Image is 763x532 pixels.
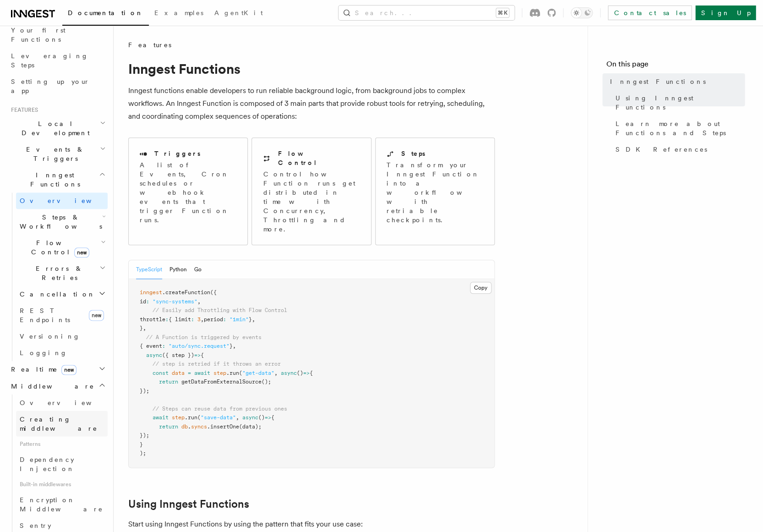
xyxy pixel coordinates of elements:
span: => [265,414,271,421]
a: TriggersA list of Events, Cron schedules or webhook events that trigger Function runs. [128,137,248,245]
span: Realtime [7,365,76,374]
a: Sign Up [695,5,756,20]
span: syncs [191,423,207,430]
span: .run [226,370,239,376]
span: "save-data" [201,414,236,421]
button: Cancellation [16,286,108,302]
h4: On this page [606,59,745,73]
span: REST Endpoints [20,307,70,324]
span: , [143,325,146,331]
span: Errors & Retries [16,264,99,282]
span: Flow Control [16,238,101,257]
span: step [213,370,226,376]
span: step [172,414,185,421]
a: Logging [16,345,108,361]
span: { [201,352,204,358]
span: async [146,352,162,358]
span: Middleware [7,381,94,390]
span: . [188,423,191,430]
span: // A Function is triggered by events [146,334,262,340]
span: ({ [210,289,217,296]
span: return [159,423,178,430]
a: Overview [16,192,108,209]
a: Your first Functions [7,22,108,48]
a: AgentKit [209,3,268,25]
button: Errors & Retries [16,260,108,286]
span: Overview [20,399,114,406]
p: Transform your Inngest Function into a workflow with retriable checkpoints. [387,160,485,225]
a: Contact sales [608,5,692,20]
span: } [249,316,252,323]
span: ); [140,450,146,456]
span: Logging [20,349,67,356]
span: "auto/sync.request" [169,343,229,349]
span: new [61,365,76,375]
span: .createFunction [162,289,210,296]
span: (); [262,378,271,385]
span: => [194,352,201,358]
span: { event [140,343,162,349]
span: ( [197,414,201,421]
span: await [194,370,210,376]
span: db [181,423,188,430]
span: Inngest Functions [7,170,99,189]
button: Python [169,260,187,279]
button: Flow Controlnew [16,235,108,260]
span: Documentation [68,9,143,16]
span: Versioning [20,333,80,340]
button: Go [194,260,202,279]
button: Local Development [7,115,108,141]
a: Using Inngest Functions [611,90,745,115]
span: "sync-systems" [153,298,197,305]
span: }); [140,388,149,394]
a: Flow ControlControl how Function runs get distributed in time with Concurrency, Throttling and more. [251,137,371,245]
span: : [162,343,165,349]
span: Dependency Injection [20,455,75,472]
span: return [159,378,178,385]
a: Overview [16,394,108,411]
button: Realtimenew [7,361,108,378]
p: Control how Function runs get distributed in time with Concurrency, Throttling and more. [263,170,360,234]
a: Encryption Middleware [16,491,108,517]
span: Features [128,40,171,49]
span: .run [185,414,197,421]
h2: Triggers [154,149,201,158]
a: Versioning [16,328,108,345]
span: period [204,316,223,323]
a: SDK References [611,141,745,158]
span: new [89,310,104,321]
a: Documentation [62,3,149,26]
span: } [140,441,143,448]
a: Using Inngest Functions [128,497,249,510]
a: Dependency Injection [16,451,108,477]
span: , [197,298,201,305]
span: Setting up your app [11,78,90,94]
span: , [201,316,204,323]
span: Overview [20,197,114,204]
button: Toggle dark mode [571,7,593,18]
span: Built-in middlewares [16,477,108,491]
span: : [146,298,149,305]
span: const [153,370,169,376]
span: }); [140,432,149,439]
span: Steps & Workflows [16,213,102,231]
h2: Steps [401,149,425,158]
span: Features [7,106,38,114]
a: Learn more about Functions and Steps [611,115,745,141]
span: Patterns [16,436,108,451]
h2: Flow Control [278,149,360,167]
span: , [233,343,236,349]
span: Your first Functions [11,27,65,43]
a: Creating middleware [16,411,108,436]
a: REST Endpointsnew [16,302,108,328]
span: => [303,370,310,376]
kbd: ⌘K [496,8,509,17]
button: Inngest Functions [7,167,108,192]
button: Events & Triggers [7,141,108,167]
span: { [310,370,313,376]
span: async [242,414,258,421]
span: new [74,247,89,258]
span: Creating middleware [20,415,98,432]
span: Inngest Functions [610,77,705,86]
div: Inngest Functions [7,192,108,361]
